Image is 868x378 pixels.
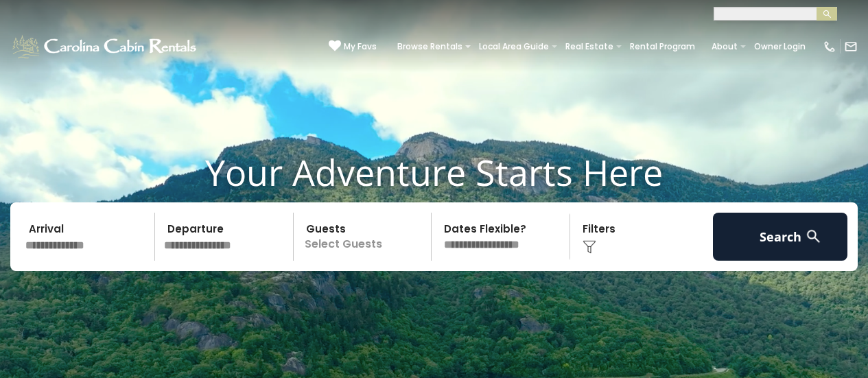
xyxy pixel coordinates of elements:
img: mail-regular-white.png [844,40,858,54]
a: My Favs [329,40,377,54]
a: Local Area Guide [472,37,556,56]
h1: Your Adventure Starts Here [10,151,858,193]
button: Search [713,213,847,261]
a: Real Estate [559,37,620,56]
a: About [705,37,744,56]
a: Owner Login [747,37,812,56]
img: search-regular-white.png [805,228,822,245]
span: My Favs [344,40,377,53]
a: Browse Rentals [390,37,469,56]
p: Select Guests [298,213,432,261]
a: Rental Program [623,37,702,56]
img: phone-regular-white.png [823,40,836,54]
img: filter--v1.png [583,240,596,254]
img: White-1-1-2.png [10,33,200,60]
